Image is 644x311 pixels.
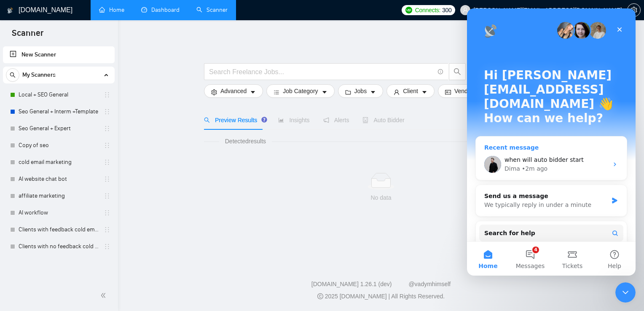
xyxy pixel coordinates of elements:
[104,176,110,182] span: holder
[323,117,349,123] span: Alerts
[323,117,329,123] span: notification
[454,86,473,96] span: Vendor
[7,4,13,17] img: logo
[345,89,351,95] span: folder
[19,154,99,171] a: cold email marketing
[19,120,99,137] a: Seo General + Expert
[5,27,50,45] span: Scanner
[209,67,434,77] input: Search Freelance Jobs...
[438,69,443,75] span: info-circle
[100,291,109,300] span: double-left
[19,204,99,221] a: AI workflow
[445,89,451,95] span: idcard
[104,226,110,233] span: holder
[219,137,272,146] span: Detected results
[211,89,217,95] span: setting
[6,72,19,78] span: search
[3,67,115,255] li: My Scanners
[278,117,284,123] span: area-chart
[394,89,400,95] span: user
[467,8,636,276] iframe: Intercom live chat
[125,292,637,301] div: 2025 [DOMAIN_NAME] | All Rights Reserved.
[19,221,99,238] a: Clients with feedback cold email marketing
[104,125,110,132] span: holder
[19,188,99,204] a: affiliate marketing
[104,142,110,149] span: holder
[104,159,110,166] span: holder
[449,63,466,80] button: search
[204,117,265,123] span: Preview Results
[627,7,641,13] a: setting
[421,89,427,95] span: caret-down
[99,6,124,13] a: homeHome
[19,171,99,188] a: AI website chat bot
[196,6,228,13] a: searchScanner
[19,86,99,103] a: Local + SEO General
[283,86,318,96] span: Job Category
[204,117,210,123] span: search
[104,91,110,98] span: holder
[19,103,99,120] a: Seo General + Interm +Template
[141,6,180,13] a: dashboardDashboard
[311,281,392,287] a: [DOMAIN_NAME] 1.26.1 (dev)
[438,84,489,98] button: idcardVendorcaret-down
[10,46,108,63] a: New Scanner
[403,86,418,96] span: Client
[104,108,110,115] span: holder
[274,89,279,95] span: bars
[362,117,368,123] span: robot
[322,89,327,95] span: caret-down
[442,5,451,15] span: 300
[362,117,404,123] span: Auto Bidder
[250,89,256,95] span: caret-down
[449,68,465,75] span: search
[354,86,367,96] span: Jobs
[615,282,636,303] iframe: Intercom live chat
[19,238,99,255] a: Clients with no feedback cold email marketing
[317,293,323,299] span: copyright
[260,116,268,123] div: Tooltip anchor
[104,243,110,250] span: holder
[408,281,451,287] a: @vadymhimself
[104,193,110,199] span: holder
[462,7,468,13] span: user
[338,84,384,98] button: folderJobscaret-down
[266,84,334,98] button: barsJob Categorycaret-down
[211,193,551,202] div: No data
[386,84,435,98] button: userClientcaret-down
[3,46,115,63] li: New Scanner
[204,84,263,98] button: settingAdvancedcaret-down
[220,86,247,96] span: Advanced
[278,117,309,123] span: Insights
[19,137,99,154] a: Copy of seo
[415,5,440,15] span: Connects:
[22,67,56,83] span: My Scanners
[405,7,412,13] img: upwork-logo.png
[104,209,110,216] span: holder
[627,3,641,17] button: setting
